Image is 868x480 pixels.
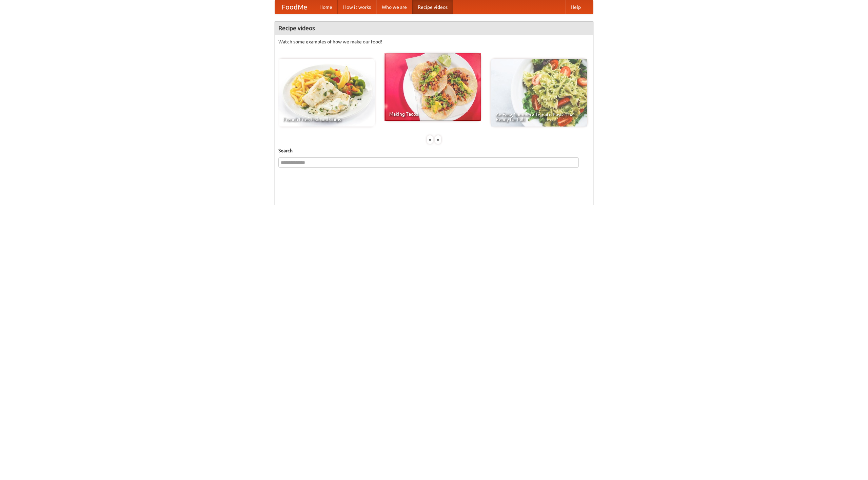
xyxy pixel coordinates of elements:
[389,112,476,116] span: Making Tacos
[427,135,433,144] div: «
[278,59,375,127] a: French Fries Fish and Chips
[496,112,583,122] span: An Easy, Summery Tomato Pasta That's Ready for Fall
[283,117,370,122] span: French Fries Fish and Chips
[275,21,593,35] h4: Recipe videos
[412,0,453,14] a: Recipe videos
[376,0,412,14] a: Who we are
[278,147,590,154] h5: Search
[384,53,481,121] a: Making Tacos
[491,59,587,127] a: An Easy, Summery Tomato Pasta That's Ready for Fall
[278,38,590,45] p: Watch some examples of how we make our food!
[565,0,586,14] a: Help
[435,135,441,144] div: »
[338,0,376,14] a: How it works
[314,0,338,14] a: Home
[275,0,314,14] a: FoodMe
